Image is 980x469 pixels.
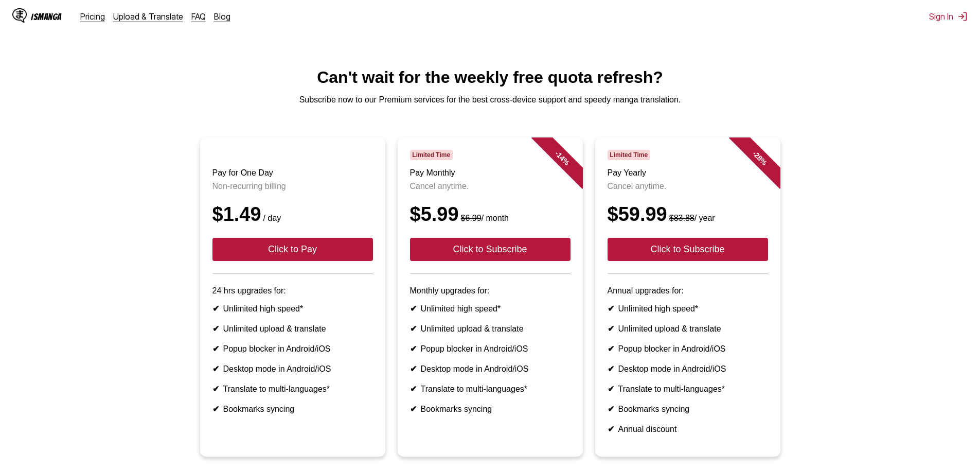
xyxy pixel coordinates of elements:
[191,11,206,22] a: FAQ
[12,8,80,25] a: IsManga LogoIsManga
[410,150,453,160] span: Limited Time
[410,404,571,414] li: Bookmarks syncing
[12,8,27,23] img: IsManga Logo
[410,182,571,191] p: Cancel anytime.
[212,238,373,261] button: Click to Pay
[608,150,650,160] span: Limited Time
[212,304,219,313] b: ✔
[608,238,768,261] button: Click to Subscribe
[410,405,417,413] b: ✔
[8,68,972,87] h1: Can't wait for the weekly free quota refresh?
[461,214,482,222] s: $6.99
[410,304,417,313] b: ✔
[608,203,768,225] div: $59.99
[410,384,571,394] li: Translate to multi-languages*
[410,324,571,334] li: Unlimited upload & translate
[212,364,219,373] b: ✔
[410,286,571,296] p: Monthly upgrades for:
[212,385,219,393] b: ✔
[459,214,509,222] small: / month
[608,425,614,433] b: ✔
[608,168,768,178] h3: Pay Yearly
[608,384,768,394] li: Translate to multi-languages*
[31,12,62,22] div: IsManga
[608,385,614,393] b: ✔
[608,324,768,334] li: Unlimited upload & translate
[608,404,768,414] li: Bookmarks syncing
[410,168,571,178] h3: Pay Monthly
[113,11,183,22] a: Upload & Translate
[608,304,768,314] li: Unlimited high speed*
[608,324,614,333] b: ✔
[8,95,972,105] p: Subscribe now to our Premium services for the best cross-device support and speedy manga translat...
[212,404,373,414] li: Bookmarks syncing
[212,364,373,374] li: Desktop mode in Android/iOS
[212,324,373,334] li: Unlimited upload & translate
[608,182,768,191] p: Cancel anytime.
[929,11,968,22] button: Sign In
[212,344,373,354] li: Popup blocker in Android/iOS
[410,344,571,354] li: Popup blocker in Android/iOS
[608,344,614,353] b: ✔
[212,384,373,394] li: Translate to multi-languages*
[410,344,417,353] b: ✔
[212,182,373,191] p: Non-recurring billing
[212,324,219,333] b: ✔
[957,11,968,22] img: Sign out
[667,214,715,222] small: / year
[410,304,571,314] li: Unlimited high speed*
[212,286,373,296] p: 24 hrs upgrades for:
[608,405,614,413] b: ✔
[728,127,790,189] div: - 28 %
[608,424,768,434] li: Annual discount
[261,214,281,222] small: / day
[212,405,219,413] b: ✔
[410,364,417,373] b: ✔
[212,344,219,353] b: ✔
[214,11,230,22] a: Blog
[608,304,614,313] b: ✔
[410,238,571,261] button: Click to Subscribe
[410,385,417,393] b: ✔
[410,324,417,333] b: ✔
[669,214,694,222] s: $83.88
[212,168,373,178] h3: Pay for One Day
[608,364,614,373] b: ✔
[212,304,373,314] li: Unlimited high speed*
[608,286,768,296] p: Annual upgrades for:
[410,203,571,225] div: $5.99
[608,344,768,354] li: Popup blocker in Android/iOS
[608,364,768,374] li: Desktop mode in Android/iOS
[531,127,593,189] div: - 14 %
[80,11,105,22] a: Pricing
[410,364,571,374] li: Desktop mode in Android/iOS
[212,203,373,225] div: $1.49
